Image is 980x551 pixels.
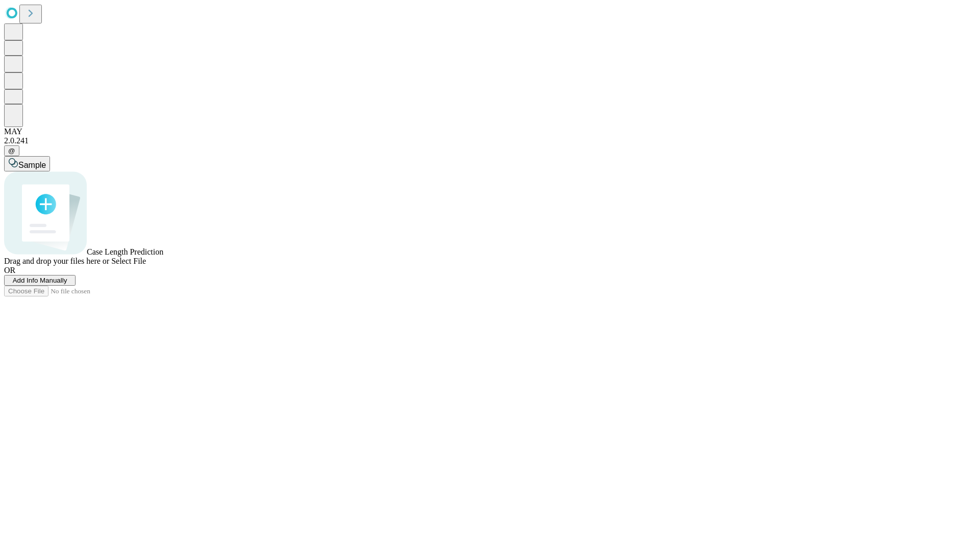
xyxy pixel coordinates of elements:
div: 2.0.241 [4,136,976,145]
span: Add Info Manually [13,277,67,284]
span: OR [4,266,15,274]
span: Drag and drop your files here or [4,257,109,265]
span: @ [8,147,15,155]
span: Select File [111,257,146,265]
button: Add Info Manually [4,275,76,286]
span: Case Length Prediction [87,247,163,256]
span: Sample [18,161,46,169]
div: MAY [4,127,976,136]
button: @ [4,145,19,156]
button: Sample [4,156,50,171]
